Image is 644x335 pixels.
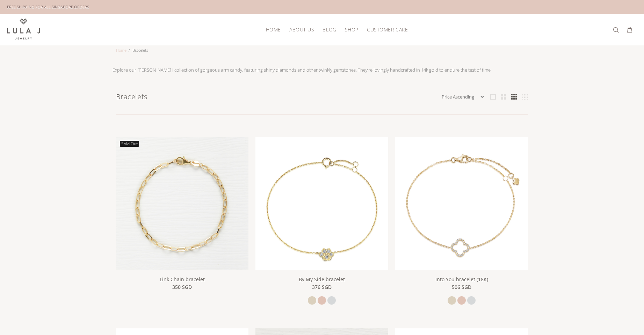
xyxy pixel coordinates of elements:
[289,27,314,32] span: ABOUT US
[363,24,408,35] a: CUSTOMER CARE
[255,200,388,206] a: By My Side bracelet
[172,283,192,291] span: 350 SGD
[7,3,89,11] div: FREE SHIPPING FOR ALL SINGAPORE ORDERS
[266,27,281,32] span: HOME
[341,24,363,35] a: SHOP
[395,200,528,206] a: Into You bracelet (18K)
[116,92,440,102] h1: Bracelets
[367,27,408,32] span: CUSTOMER CARE
[116,48,126,53] a: Home
[318,24,340,35] a: BLOG
[285,24,318,35] a: ABOUT US
[160,276,205,283] a: Link Chain bracelet
[452,283,471,291] span: 506 SGD
[299,276,345,283] a: By My Side bracelet
[435,276,488,283] a: Into You bracelet (18K)
[312,283,332,291] span: 376 SGD
[129,45,150,55] li: Bracelets
[116,200,249,206] a: Link Chain bracelet Sold Out
[323,27,336,32] span: BLOG
[262,24,285,35] a: HOME
[345,27,359,32] span: SHOP
[113,66,492,73] div: Explore our [PERSON_NAME] J collection of gorgeous arm candy, featuring shiny diamonds and other ...
[120,141,139,147] span: Sold Out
